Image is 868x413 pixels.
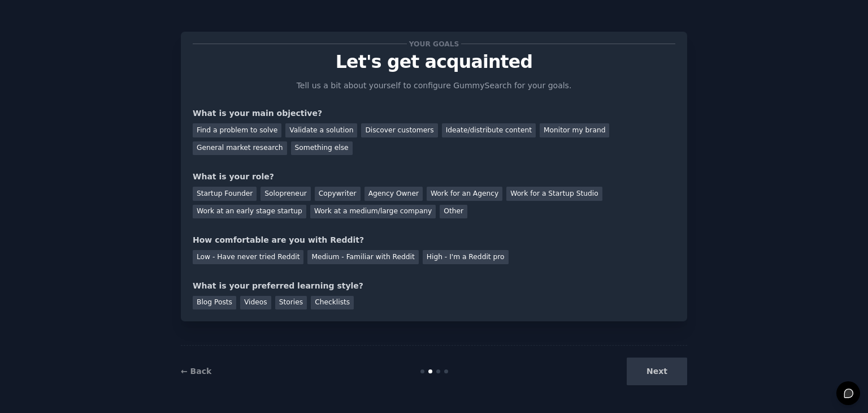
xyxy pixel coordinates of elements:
[442,123,536,137] div: Ideate/distribute content
[506,187,602,201] div: Work for a Startup Studio
[193,250,303,264] div: Low - Have never tried Reddit
[311,296,354,310] div: Checklists
[240,296,271,310] div: Videos
[285,123,357,137] div: Validate a solution
[292,80,576,92] p: Tell us a bit about yourself to configure GummySearch for your goals.
[364,187,423,201] div: Agency Owner
[440,205,467,219] div: Other
[193,187,257,201] div: Startup Founder
[315,187,361,201] div: Copywriter
[307,250,418,264] div: Medium - Familiar with Reddit
[275,296,307,310] div: Stories
[407,38,461,50] span: Your goals
[540,123,609,137] div: Monitor my brand
[193,205,306,219] div: Work at an early stage startup
[423,250,509,264] div: High - I'm a Reddit pro
[193,171,675,183] div: What is your role?
[361,123,437,137] div: Discover customers
[181,367,211,376] a: ← Back
[261,187,310,201] div: Solopreneur
[310,205,436,219] div: Work at a medium/large company
[193,107,675,119] div: What is your main objective?
[193,141,287,156] div: General market research
[193,52,675,72] p: Let's get acquainted
[193,296,236,310] div: Blog Posts
[193,123,281,137] div: Find a problem to solve
[193,280,675,292] div: What is your preferred learning style?
[193,234,675,246] div: How comfortable are you with Reddit?
[427,187,502,201] div: Work for an Agency
[291,141,353,156] div: Something else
